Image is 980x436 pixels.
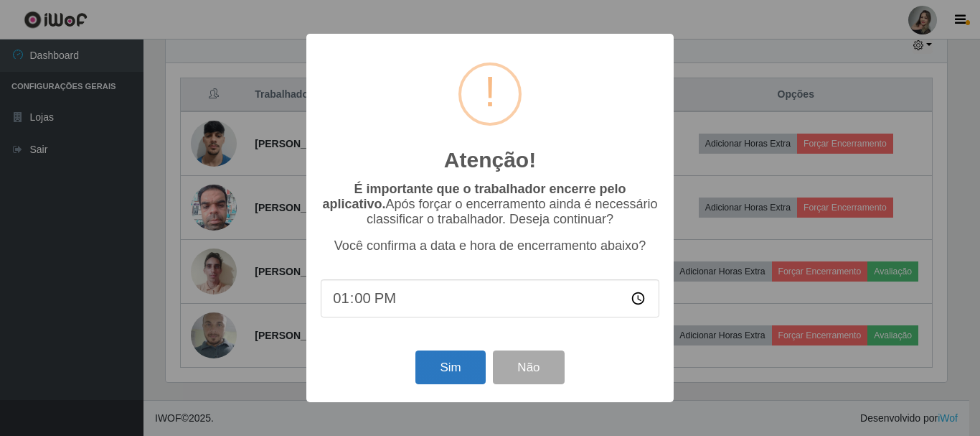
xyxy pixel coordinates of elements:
[415,351,485,384] button: Sim
[321,238,659,254] p: Você confirma a data e hora de encerramento abaixo?
[322,182,626,211] b: É importante que o trabalhador encerre pelo aplicativo.
[444,147,536,173] h2: Atenção!
[493,351,564,384] button: Não
[321,182,659,227] p: Após forçar o encerramento ainda é necessário classificar o trabalhador. Deseja continuar?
